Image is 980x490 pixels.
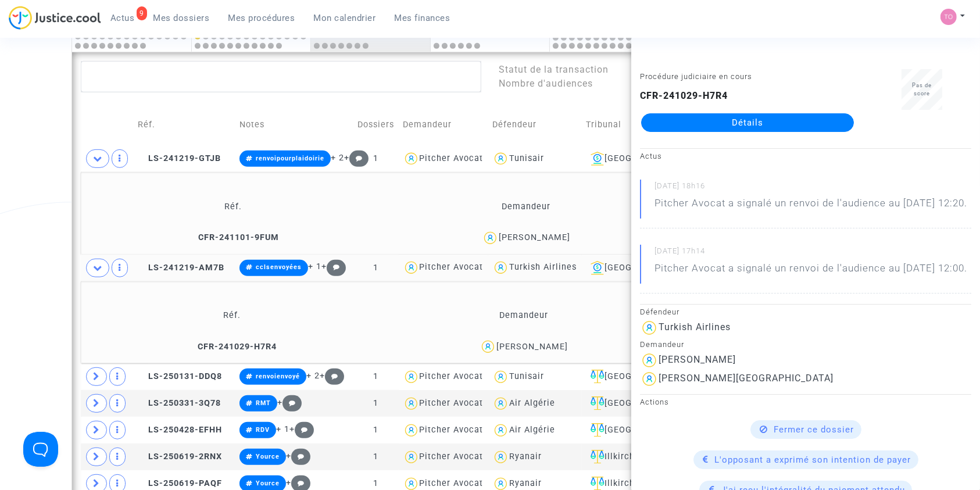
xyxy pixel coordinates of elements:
td: 1 [353,417,399,443]
span: + 1 [276,424,289,434]
iframe: Help Scout Beacon - Open [23,432,58,467]
span: + 2 [331,153,344,163]
img: fe1f3729a2b880d5091b466bdc4f5af5 [940,9,957,25]
span: + [320,371,345,381]
span: LS-241219-AM7B [138,263,224,273]
div: Ryanair [509,478,542,488]
td: Défendeur [488,104,582,145]
span: Actus [110,13,135,23]
td: 1 [353,145,399,172]
small: Actions [640,398,669,406]
div: [GEOGRAPHIC_DATA] [586,152,696,166]
td: Notes [235,104,353,145]
div: Pitcher Avocat [420,153,484,163]
div: Air Algérie [509,398,555,408]
div: [GEOGRAPHIC_DATA] [586,396,696,410]
a: Mes finances [385,9,460,27]
span: + [286,478,311,488]
img: icon-user.svg [640,370,659,388]
a: Mes procédures [219,9,305,27]
span: L'opposant a exprimé son intention de payer [715,455,911,465]
span: Yource [256,480,280,487]
span: Nombre d'audiences [499,78,593,89]
span: LS-250131-DDQ8 [138,371,222,381]
span: RDV [256,426,270,434]
img: icon-user.svg [492,151,509,167]
td: Réf. [85,297,378,335]
td: Dossiers [353,104,399,145]
a: Mes dossiers [144,9,219,27]
img: icon-user.svg [492,259,509,276]
span: Pas de score [912,82,932,96]
img: icon-user.svg [492,395,509,412]
img: icon-user.svg [482,230,499,246]
img: icon-user.svg [492,449,509,466]
img: icon-faciliter-sm.svg [591,450,605,464]
div: [PERSON_NAME][GEOGRAPHIC_DATA] [659,373,834,384]
img: icon-user.svg [403,449,420,466]
div: Air Algérie [509,425,555,435]
span: + [289,424,314,434]
div: Turkish Airlines [509,262,577,272]
div: Tunisair [509,153,544,163]
small: Demandeur [640,340,684,349]
span: LS-250331-3Q78 [138,398,221,408]
small: [DATE] 18h16 [654,181,971,196]
span: renvoipourplaidoirie [256,155,324,162]
span: CFR-241101-9FUM [188,233,279,242]
img: jc-logo.svg [9,6,101,30]
img: icon-user.svg [403,369,420,385]
div: [GEOGRAPHIC_DATA] [586,261,696,275]
div: Pitcher Avocat [420,452,484,462]
span: Mon calendrier [314,13,376,23]
small: Procédure judiciaire en cours [640,72,752,81]
td: Réf. [85,188,382,226]
img: icon-faciliter-sm.svg [591,396,605,410]
span: Mes finances [395,13,450,23]
div: [PERSON_NAME] [499,233,570,242]
span: CFR-241029-H7R4 [187,342,277,352]
p: Pitcher Avocat a signalé un renvoi de l'audience au [DATE] 12:00. [654,261,967,281]
div: Tunisair [509,371,544,381]
div: [GEOGRAPHIC_DATA] [586,370,696,384]
img: icon-faciliter-sm.svg [591,423,605,437]
img: icon-banque.svg [591,152,605,166]
span: + 2 [306,371,320,381]
span: LS-241219-GTJB [138,153,221,163]
div: Pitcher Avocat [420,425,484,435]
img: icon-user.svg [480,338,496,355]
a: Détails [641,113,854,132]
p: Pitcher Avocat a signalé un renvoi de l'audience au [DATE] 12:20. [654,196,967,216]
span: Statut de la transaction [499,64,609,75]
img: icon-user.svg [403,151,420,167]
img: icon-user.svg [403,422,420,439]
span: + [286,451,311,461]
td: Demandeur [382,188,670,226]
a: 9Actus [101,9,144,27]
span: LS-250428-EFHH [138,425,222,435]
div: [GEOGRAPHIC_DATA] [586,423,696,437]
div: Pitcher Avocat [420,262,484,272]
span: + 1 [308,262,321,271]
span: RMT [256,399,271,407]
img: icon-user.svg [492,422,509,439]
span: renvoienvoyé [256,373,300,380]
span: Mes dossiers [153,13,210,23]
div: Pitcher Avocat [420,371,484,381]
span: Yource [256,453,280,460]
td: 1 [353,390,399,417]
div: [PERSON_NAME] [496,342,568,352]
span: LS-250619-PAQF [138,478,222,488]
img: icon-banque.svg [591,261,605,275]
img: icon-faciliter-sm.svg [591,370,605,384]
div: Ryanair [509,452,542,462]
td: Réf. [134,104,235,145]
a: Mon calendrier [305,9,385,27]
span: + [277,398,302,407]
span: + [344,153,369,163]
img: icon-user.svg [403,259,420,276]
span: + [321,262,346,271]
div: Illkirch-[GEOGRAPHIC_DATA] [586,450,696,464]
td: 1 [353,443,399,470]
span: LS-250619-2RNX [138,452,222,462]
